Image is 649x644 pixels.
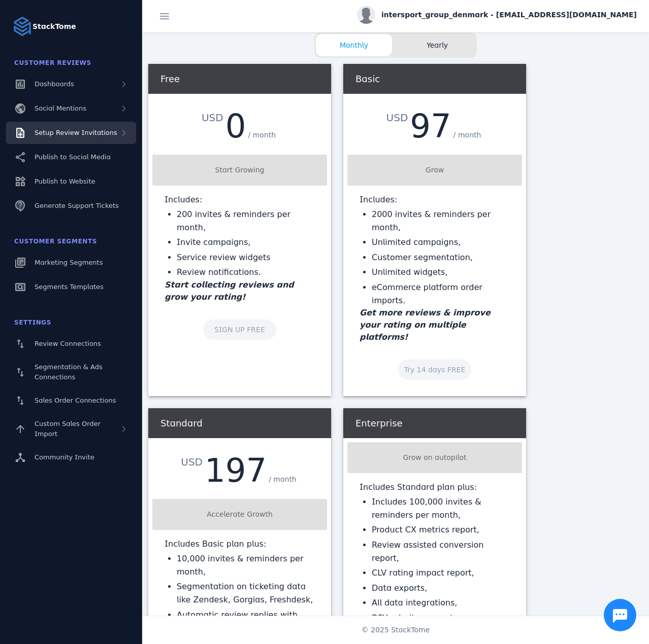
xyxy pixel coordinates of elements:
[246,128,278,142] div: / month
[410,110,451,142] div: 97
[35,202,119,209] span: Generate Support Tickets
[372,236,510,249] li: Unlimited campaigns,
[35,453,94,461] span: Community Invite
[165,538,315,550] p: Includes Basic plan plus:
[156,509,323,520] div: Accelerate Growth
[360,481,510,493] p: Includes Standard plan plus:
[6,146,136,168] a: Publish to Social Media
[267,472,299,487] div: / month
[316,40,392,51] span: Monthly
[6,252,136,274] a: Marketing Segments
[35,153,111,161] span: Publish to Social Media
[6,170,136,193] a: Publish to Website
[225,110,246,142] div: 0
[399,40,475,51] span: Yearly
[372,266,510,279] li: Unlimited widgets,
[357,6,637,24] button: intersport_group_denmark - [EMAIL_ADDRESS][DOMAIN_NAME]
[372,566,510,580] li: CLV rating impact report,
[14,319,51,326] span: Settings
[35,420,101,438] span: Custom Sales Order Import
[35,177,95,185] span: Publish to Website
[372,539,510,564] li: Review assisted conversion report,
[6,446,136,469] a: Community Invite
[372,582,510,595] li: Data exports,
[177,580,315,606] li: Segmentation on ticketing data like Zendesk, Gorgias, Freshdesk,
[6,389,136,412] a: Sales Order Connections
[35,80,74,88] span: Dashboards
[357,6,375,24] img: profile.jpg
[35,397,116,404] span: Sales Order Connections
[177,266,315,279] li: Review notifications.
[35,104,86,112] span: Social Mentions
[351,165,518,175] div: Grow
[177,552,315,578] li: 10,000 invites & reminders per month,
[381,10,637,20] span: intersport_group_denmark - [EMAIL_ADDRESS][DOMAIN_NAME]
[202,110,225,125] div: USD
[351,452,518,463] div: Grow on autopilot
[372,281,510,307] li: eCommerce platform order imports.
[372,523,510,536] li: Product CX metrics report,
[372,208,510,234] li: 2000 invites & reminders per month,
[14,238,97,245] span: Customer Segments
[386,110,410,125] div: USD
[177,251,315,264] li: Service review widgets
[177,208,315,234] li: 200 invites & reminders per month,
[360,308,491,342] em: Get more reviews & improve your rating on multiple platforms!
[160,418,203,428] span: Standard
[372,612,510,625] li: DFY priority support.
[451,128,483,142] div: / month
[165,280,294,302] em: Start collecting reviews and grow your rating!
[156,165,323,175] div: Start Growing
[35,259,103,266] span: Marketing Segments
[372,596,510,610] li: All data integrations,
[33,21,76,32] strong: StackTome
[177,609,315,634] li: Automatic review replies with ChatGPT AI,
[372,251,510,264] li: Customer segmentation,
[14,59,91,66] span: Customer Reviews
[6,195,136,217] a: Generate Support Tickets
[205,454,267,487] div: 197
[362,625,430,635] span: © 2025 StackTome
[6,333,136,355] a: Review Connections
[6,276,136,298] a: Segments Templates
[12,16,33,37] img: Logo image
[372,495,510,521] li: Includes 100,000 invites & reminders per month,
[360,194,510,206] p: Includes:
[35,363,103,381] span: Segmentation & Ads Connections
[35,283,104,291] span: Segments Templates
[160,74,180,84] span: Free
[35,129,117,136] span: Setup Review Invitations
[355,418,403,428] span: Enterprise
[177,236,315,249] li: Invite campaigns,
[165,194,315,206] p: Includes:
[355,74,380,84] span: Basic
[6,357,136,387] a: Segmentation & Ads Connections
[181,454,205,470] div: USD
[35,340,101,347] span: Review Connections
